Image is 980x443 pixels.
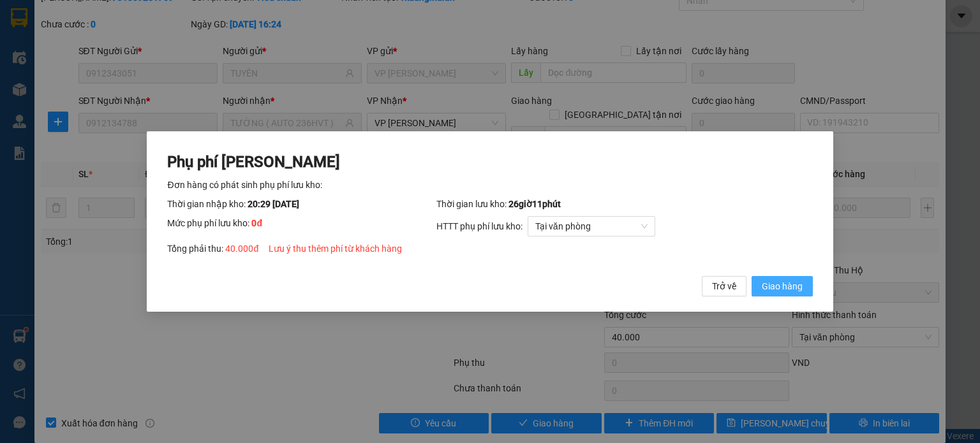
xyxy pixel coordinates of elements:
[535,217,648,236] span: Tại văn phòng
[167,178,812,192] div: Đơn hàng có phát sinh phụ phí lưu kho:
[167,153,340,171] span: Phụ phí [PERSON_NAME]
[167,197,436,211] div: Thời gian nhập kho:
[248,199,299,209] span: 20:29 [DATE]
[436,197,813,211] div: Thời gian lưu kho:
[509,199,561,209] span: 26 giờ 11 phút
[269,243,402,254] span: Lưu ý thu thêm phí từ khách hàng
[762,279,803,293] span: Giao hàng
[752,276,813,296] button: Giao hàng
[436,216,813,236] div: HTTT phụ phí lưu kho:
[167,216,436,236] div: Mức phụ phí lưu kho:
[225,243,258,254] span: 40.000 đ
[702,276,746,296] button: Trở về
[712,279,736,293] span: Trở về
[251,218,262,228] span: 0 đ
[167,242,812,256] div: Tổng phải thu:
